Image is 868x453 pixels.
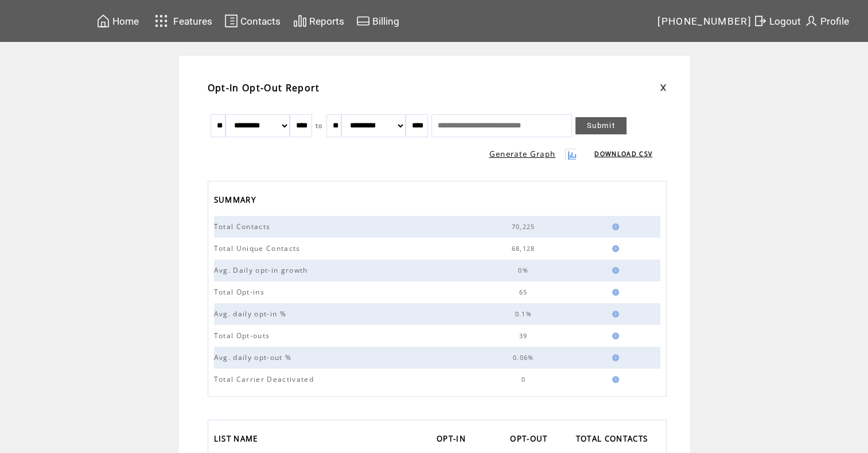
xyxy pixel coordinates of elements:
[214,265,311,275] span: Avg. Daily opt-in growth
[356,14,370,28] img: creidtcard.svg
[576,431,651,450] span: TOTAL CONTACTS
[752,12,803,30] a: Logout
[293,14,307,28] img: chart.svg
[820,16,849,27] span: Profile
[609,311,619,318] img: help.gif
[575,117,626,134] a: Submit
[510,431,550,450] span: OPT-OUT
[150,10,215,32] a: Features
[513,354,537,362] span: 0.06%
[519,332,531,340] span: 39
[151,11,172,30] img: features.svg
[753,14,767,28] img: exit.svg
[609,376,619,383] img: help.gif
[214,243,303,253] span: Total Unique Contacts
[309,16,344,27] span: Reports
[214,309,289,319] span: Avg. daily opt-in %
[609,245,619,252] img: help.gif
[609,332,619,339] img: help.gif
[214,192,259,211] span: SUMMARY
[214,353,295,362] span: Avg. daily opt-out %
[609,223,619,230] img: help.gif
[214,287,267,297] span: Total Opt-ins
[224,14,238,28] img: contacts.svg
[594,150,652,158] a: DOWNLOAD CSV
[214,374,317,384] span: Total Carrier Deactivated
[173,16,212,27] span: Features
[208,82,320,94] span: Opt-In Opt-Out Report
[96,14,110,28] img: home.svg
[519,288,531,296] span: 65
[214,431,261,450] span: LIST NAME
[489,149,556,159] a: Generate Graph
[223,12,282,30] a: Contacts
[609,267,619,274] img: help.gif
[609,289,619,296] img: help.gif
[512,245,538,253] span: 68,128
[372,16,399,27] span: Billing
[437,431,469,450] span: OPT-IN
[316,122,323,130] span: to
[512,223,538,231] span: 70,225
[609,354,619,361] img: help.gif
[518,266,531,274] span: 0%
[657,16,752,27] span: [PHONE_NUMBER]
[804,14,818,28] img: profile.svg
[769,16,801,27] span: Logout
[576,431,654,450] a: TOTAL CONTACTS
[214,431,264,450] a: LIST NAME
[803,12,851,30] a: Profile
[291,12,346,30] a: Reports
[515,310,534,318] span: 0.1%
[95,12,141,30] a: Home
[214,222,274,231] span: Total Contacts
[510,431,553,450] a: OPT-OUT
[240,16,281,27] span: Contacts
[437,431,472,450] a: OPT-IN
[112,16,139,27] span: Home
[521,375,528,384] span: 0
[214,331,273,340] span: Total Opt-outs
[355,12,401,30] a: Billing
